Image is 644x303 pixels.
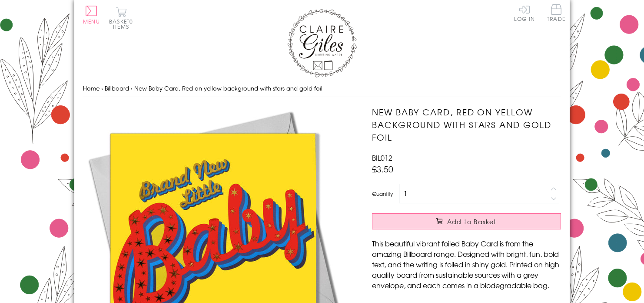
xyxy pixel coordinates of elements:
[109,7,133,29] button: Basket0 items
[514,4,535,21] a: Log In
[447,217,497,226] span: Add to Basket
[83,84,100,92] a: Home
[113,17,133,30] span: 0 items
[372,213,561,229] button: Add to Basket
[287,9,357,77] img: Claire Giles Greetings Cards
[547,4,565,23] a: Trade
[83,80,561,98] nav: breadcrumbs
[83,17,100,25] span: Menu
[372,152,392,163] span: BIL012
[372,238,561,290] p: This beautiful vibrant foiled Baby Card is from the amazing Billboard range. Designed with bright...
[372,163,393,175] span: £3.50
[131,84,133,92] span: ›
[83,6,100,24] button: Menu
[372,106,561,143] h1: New Baby Card, Red on yellow background with stars and gold foil
[105,84,129,92] a: Billboard
[101,84,103,92] span: ›
[372,190,393,198] label: Quantity
[547,4,565,21] span: Trade
[134,84,322,92] span: New Baby Card, Red on yellow background with stars and gold foil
